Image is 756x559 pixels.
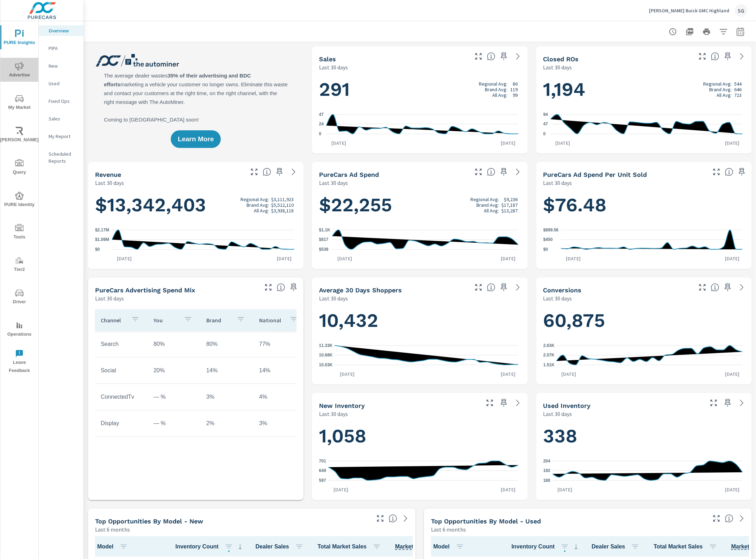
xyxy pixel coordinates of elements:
div: Used [39,78,83,89]
p: [DATE] [720,139,745,147]
span: Model sales / Total Market Sales. [Market = within dealer PMA (or 60 miles if no PMA is defined) ... [395,542,431,551]
span: Market Share [395,542,448,551]
span: Learn More [178,136,214,142]
span: PURE Insights [2,30,36,47]
span: Dealer Sales [592,542,642,551]
span: Save this to your personalized report [736,166,748,178]
td: 77% [254,335,306,353]
p: Regional Avg: [479,81,508,87]
td: 80% [148,335,201,353]
span: Query [2,159,36,176]
p: [DATE] [332,255,357,262]
a: See more details in report [736,282,748,293]
span: Save this to your personalized report [722,282,733,293]
p: $17,187 [502,202,518,208]
p: 119 [511,87,518,92]
p: [DATE] [329,486,353,493]
button: Make Fullscreen [375,513,386,524]
span: Tools [2,224,36,241]
span: Operations [2,321,36,338]
td: Social [95,362,148,379]
p: Sales [49,115,78,122]
h1: 1,194 [543,77,745,101]
div: My Report [39,131,83,142]
button: Make Fullscreen [473,166,484,178]
button: Select Date Range [733,25,748,39]
a: See more details in report [512,282,524,293]
div: SG [735,4,748,17]
td: 20% [148,362,201,379]
text: 2.07K [543,353,555,358]
a: See more details in report [400,513,411,524]
p: 99 [513,92,518,98]
button: Make Fullscreen [711,166,722,178]
p: Channel [101,317,125,324]
button: Make Fullscreen [697,282,708,293]
p: Last 30 days [543,63,572,72]
h5: Top Opportunities by Model - Used [431,517,541,525]
text: 192 [543,468,550,473]
a: See more details in report [736,513,748,524]
div: nav menu [0,21,38,378]
p: Overview [49,27,78,34]
h5: Revenue [95,171,121,178]
p: $5,522,110 [271,202,294,208]
button: Make Fullscreen [697,51,708,62]
text: 47 [543,122,548,127]
button: Make Fullscreen [263,282,274,293]
text: 180 [543,478,550,483]
p: [DATE] [496,371,521,378]
span: The number of dealer-specified goals completed by a visitor. [Source: This data is provided by th... [711,283,719,292]
p: [DATE] [551,139,575,147]
p: Last 30 days [95,179,124,187]
span: Save this to your personalized report [722,397,733,409]
a: See more details in report [512,397,524,409]
div: Fixed Ops [39,96,83,106]
p: New [49,62,78,69]
text: 24 [319,122,324,126]
p: Last 30 days [543,179,572,187]
h1: $13,342,403 [95,193,296,217]
td: — % [148,415,201,432]
h1: 1,058 [319,424,520,448]
span: Save this to your personalized report [498,282,510,293]
p: Scheduled Reports [49,150,78,164]
span: Inventory Count [511,542,580,551]
span: Leave Feedback [2,349,36,375]
text: $1.1K [319,228,330,232]
p: [DATE] [556,371,581,378]
text: 94 [543,112,548,117]
span: PURE Identity [2,192,36,209]
span: Average cost of advertising per each vehicle sold at the dealer over the selected date range. The... [725,168,733,176]
p: [DATE] [326,139,351,147]
h5: Top Opportunities by Model - New [95,517,203,525]
td: 80% [201,335,254,353]
h5: Conversions [543,286,582,294]
text: $0 [543,247,548,252]
h1: $76.48 [543,193,745,217]
text: $450 [543,237,553,242]
span: Driver [2,289,36,306]
span: Save this to your personalized report [498,397,510,409]
a: See more details in report [736,51,748,62]
p: [PERSON_NAME] Buick GMC Highland [649,7,729,14]
span: Save this to your personalized report [274,166,285,178]
td: 14% [254,362,306,379]
p: 646 [735,87,742,92]
p: Regional Avg: [703,81,732,87]
span: A rolling 30 day total of daily Shoppers on the dealership website, averaged over the selected da... [487,283,495,292]
p: Fixed Ops [49,98,78,105]
td: — % [148,388,201,406]
p: National [259,317,284,324]
h5: Closed ROs [543,55,579,63]
td: 14% [201,362,254,379]
p: [DATE] [272,255,296,262]
a: See more details in report [736,397,748,409]
p: Brand Avg: [485,87,508,92]
span: Total Market Sales [318,542,384,551]
h5: Average 30 Days Shoppers [319,286,402,294]
span: Save this to your personalized report [498,166,510,178]
p: 544 [735,81,742,87]
span: Number of vehicles sold by the dealership over the selected date range. [Source: This data is sou... [487,52,495,61]
div: Scheduled Reports [39,149,83,166]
